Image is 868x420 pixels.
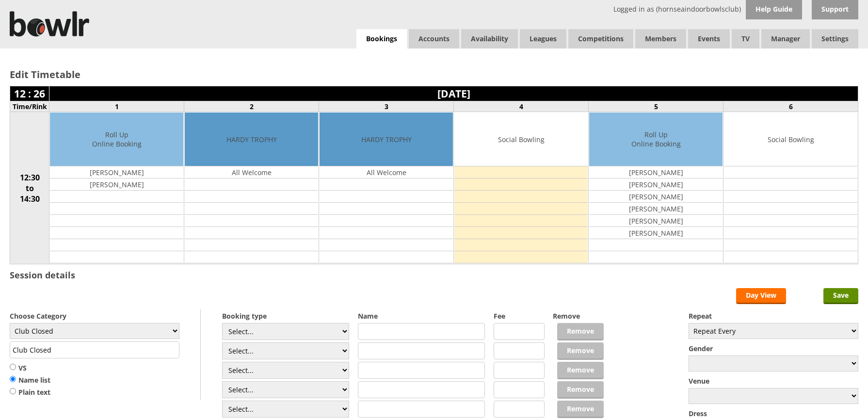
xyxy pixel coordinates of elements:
label: Name list [10,375,50,385]
label: Venue [689,376,858,386]
td: Social Bowling [454,113,588,166]
label: Booking type [222,311,350,321]
label: Fee [494,311,545,321]
td: All Welcome [185,166,318,178]
td: [DATE] [49,86,858,101]
td: 5 [589,101,723,112]
label: Name [358,311,485,321]
td: [PERSON_NAME] [589,191,723,203]
label: Repeat [689,311,858,321]
td: Time/Rink [10,101,49,112]
input: Name list [10,375,16,383]
td: [PERSON_NAME] [589,178,723,191]
input: Title/Description [10,341,179,358]
label: VS [10,363,50,373]
td: [PERSON_NAME] [50,178,183,191]
input: Save [823,288,858,304]
td: [PERSON_NAME] [589,203,723,215]
td: Social Bowling [724,113,857,166]
a: Availability [461,29,518,48]
td: 12:30 to 14:30 [10,112,49,264]
td: 6 [723,101,858,112]
td: Roll Up Online Booking [589,113,723,166]
input: Plain text [10,388,16,395]
td: [PERSON_NAME] [589,166,723,178]
label: Plain text [10,388,50,397]
a: Competitions [568,29,633,48]
td: All Welcome [320,166,453,178]
td: 2 [184,101,319,112]
td: 3 [319,101,454,112]
span: Settings [812,29,858,48]
input: VS [10,363,16,371]
a: Leagues [520,29,566,48]
span: Accounts [409,29,459,48]
td: HARDY TROPHY [185,113,318,166]
td: 4 [454,101,589,112]
label: Dress [689,409,858,418]
a: Day View [736,288,786,304]
label: Gender [689,344,858,353]
a: Bookings [356,29,407,49]
h2: Edit Timetable [10,68,858,81]
td: [PERSON_NAME] [50,166,183,178]
td: 12 : 26 [10,86,49,101]
label: Choose Category [10,311,179,321]
span: TV [732,29,759,48]
a: Events [688,29,730,48]
td: [PERSON_NAME] [589,215,723,227]
span: Manager [761,29,810,48]
td: [PERSON_NAME] [589,227,723,239]
span: Members [635,29,686,48]
td: Roll Up Online Booking [50,113,183,166]
h3: Session details [10,269,75,281]
td: HARDY TROPHY [320,113,453,166]
td: 1 [49,101,184,112]
label: Remove [553,311,604,321]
